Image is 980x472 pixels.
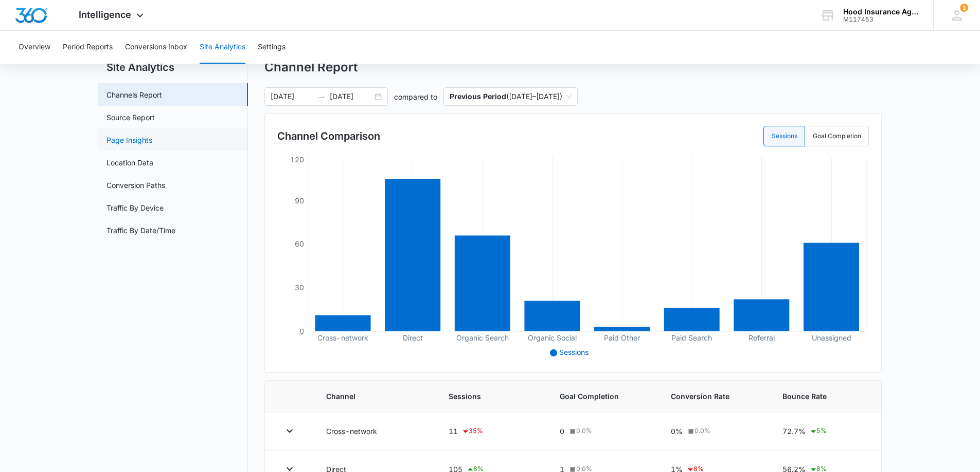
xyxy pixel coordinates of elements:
div: 0.0 % [568,426,592,436]
div: account id [843,16,918,23]
h3: Channel Comparison [277,128,380,144]
tspan: 120 [290,155,304,164]
button: Settings [258,31,286,64]
span: to [317,92,326,101]
tspan: 90 [295,196,304,205]
label: Sessions [763,126,805,146]
span: Channel [326,391,424,402]
div: account name [843,8,918,16]
div: 5 % [809,425,827,438]
div: notifications count [960,4,968,12]
a: Location Data [106,157,153,168]
tspan: Referral [749,333,775,342]
a: Traffic By Date/Time [106,225,175,236]
a: Conversion Paths [106,180,165,191]
td: Cross-network [314,412,436,450]
span: Conversion Rate [671,391,757,402]
span: Intelligence [79,9,131,20]
span: swap-right [317,92,326,101]
button: Site Analytics [200,31,245,64]
span: 1 [960,4,968,12]
tspan: Cross-network [317,333,368,342]
a: Traffic By Device [106,202,164,213]
div: 11 [449,425,535,438]
a: Page Insights [106,135,152,145]
tspan: Organic Social [528,333,577,343]
tspan: Direct [403,333,423,342]
button: Toggle Row Expanded [281,423,298,439]
tspan: Paid Search [671,333,712,342]
tspan: 60 [295,239,304,248]
button: Conversions Inbox [125,31,187,64]
span: Sessions [449,391,535,402]
tspan: Organic Search [456,333,509,343]
label: Goal Completion [805,126,869,146]
span: Goal Completion [560,391,646,402]
div: 0.0 % [686,426,710,436]
div: 0 [560,426,646,437]
div: 72.7% [782,425,865,438]
span: ( [DATE] – [DATE] ) [450,88,572,105]
div: 35 % [461,425,483,438]
input: Start date [271,91,313,102]
h1: Channel Report [264,60,358,75]
span: Bounce Rate [782,391,865,402]
button: Period Reports [63,31,113,64]
a: Source Report [106,112,155,123]
tspan: Paid Other [604,333,640,342]
h2: Site Analytics [98,60,248,75]
button: Overview [19,31,50,64]
a: Channels Report [106,89,162,100]
tspan: 30 [295,283,304,292]
p: Previous Period [450,92,506,101]
input: End date [330,91,372,102]
div: 0% [671,426,757,437]
tspan: Unassigned [812,333,851,343]
p: compared to [394,91,437,102]
tspan: 0 [299,327,304,335]
span: Sessions [559,348,589,356]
